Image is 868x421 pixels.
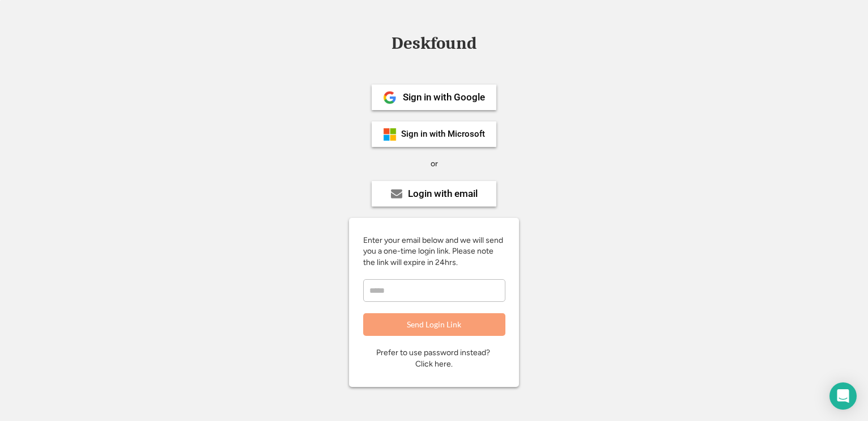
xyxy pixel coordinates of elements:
[363,235,505,268] div: Enter your email below and we will send you a one-time login link. Please note the link will expi...
[401,130,485,138] div: Sign in with Microsoft
[376,347,492,369] div: Prefer to use password instead? Click here.
[386,35,482,52] div: Deskfound
[383,128,397,141] img: ms-symbollockup_mssymbol_19.png
[363,313,505,336] button: Send Login Link
[403,92,485,102] div: Sign in with Google
[408,189,478,199] div: Login with email
[431,158,438,170] div: or
[383,91,397,104] img: 1024px-Google__G__Logo.svg.png
[829,382,857,410] div: Open Intercom Messenger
